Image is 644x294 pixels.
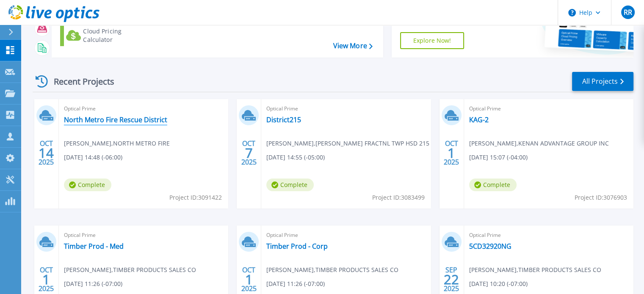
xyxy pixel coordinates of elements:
span: Optical Prime [64,231,223,240]
span: 1 [245,276,253,283]
div: OCT 2025 [241,137,257,168]
div: OCT 2025 [443,137,459,168]
a: View More [333,42,372,50]
span: 14 [39,149,54,157]
a: KAG-2 [469,115,489,124]
span: 1 [448,149,455,157]
span: Complete [64,179,111,191]
span: 22 [444,276,459,283]
span: [PERSON_NAME] , KENAN ADVANTAGE GROUP INC [469,139,609,148]
span: Optical Prime [266,104,426,113]
span: [DATE] 14:48 (-06:00) [64,153,122,162]
span: Project ID: 3076903 [575,193,627,202]
span: [DATE] 10:20 (-07:00) [469,279,528,289]
a: 5CD32920NG [469,242,511,250]
span: Optical Prime [469,104,628,113]
a: All Projects [572,72,633,91]
span: Optical Prime [64,104,223,113]
a: Cloud Pricing Calculator [60,25,155,46]
a: Timber Prod - Med [64,242,124,250]
span: [PERSON_NAME] , TIMBER PRODUCTS SALES CO [469,265,601,275]
span: 1 [42,276,50,283]
span: [DATE] 14:55 (-05:00) [266,153,325,162]
span: [PERSON_NAME] , [PERSON_NAME] FRACTNL TWP HSD 215 [266,139,429,148]
span: 7 [245,149,253,157]
a: Timber Prod - Corp [266,242,328,250]
span: [DATE] 11:26 (-07:00) [64,279,122,289]
span: RR [623,9,632,16]
span: [PERSON_NAME] , NORTH METRO FIRE [64,139,170,148]
div: Recent Projects [33,71,126,92]
span: Project ID: 3091422 [169,193,222,202]
a: District215 [266,115,301,124]
span: Complete [266,179,314,191]
a: North Metro Fire Rescue District [64,115,167,124]
span: [PERSON_NAME] , TIMBER PRODUCTS SALES CO [64,265,196,275]
div: OCT 2025 [38,137,54,168]
span: [PERSON_NAME] , TIMBER PRODUCTS SALES CO [266,265,398,275]
span: [DATE] 11:26 (-07:00) [266,279,325,289]
span: Project ID: 3083499 [372,193,425,202]
div: Cloud Pricing Calculator [83,27,151,44]
span: Optical Prime [266,231,426,240]
span: Optical Prime [469,231,628,240]
a: Explore Now! [400,32,464,49]
span: [DATE] 15:07 (-04:00) [469,153,528,162]
span: Complete [469,179,517,191]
